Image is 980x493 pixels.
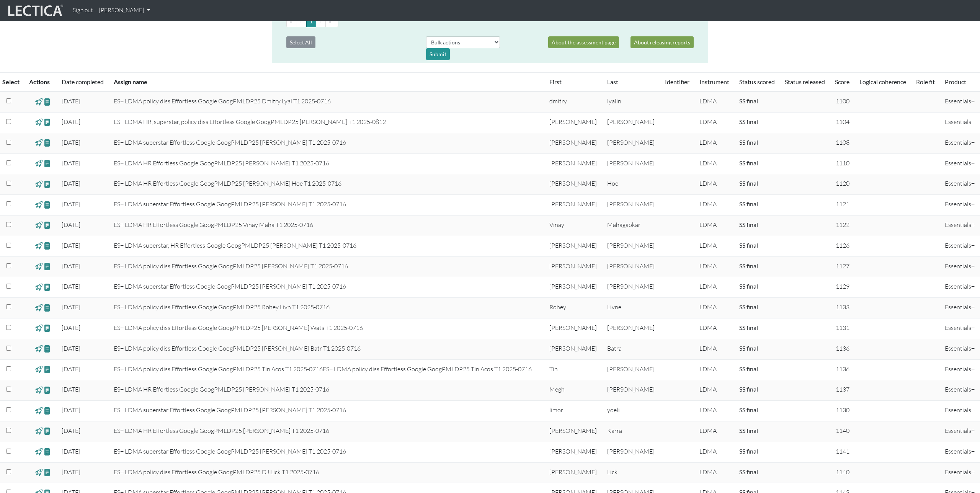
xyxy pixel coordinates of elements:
span: 1131 [836,324,849,331]
td: LDMA [695,195,735,215]
a: First [549,78,562,85]
span: 1136 [836,365,849,373]
td: [DATE] [57,401,109,421]
td: [DATE] [57,91,109,112]
td: [DATE] [57,380,109,401]
td: ES+ LDMA HR Effortless Google GoogPMLDP25 [PERSON_NAME] T1 2025-0716 [109,380,545,401]
a: Completed = assessment has been completed; CS scored = assessment has been CLAS scored; LS scored... [739,344,758,352]
td: [PERSON_NAME] [545,339,603,359]
td: LDMA [695,112,735,133]
td: Essentials+ [940,442,980,462]
td: ES+ LDMA policy diss Effortless Google GoogPMLDP25 [PERSON_NAME] Batr T1 2025-0716 [109,339,545,359]
td: ES+ LDMA policy diss Effortless Google GoogPMLDP25 [PERSON_NAME] T1 2025-0716 [109,256,545,277]
td: [PERSON_NAME] [545,421,603,442]
td: [DATE] [57,215,109,236]
div: Submit [426,48,450,60]
a: Completed = assessment has been completed; CS scored = assessment has been CLAS scored; LS scored... [739,97,758,104]
td: [PERSON_NAME] [603,359,660,380]
span: view [35,139,42,147]
td: LDMA [695,318,735,339]
td: [DATE] [57,442,109,462]
a: Completed = assessment has been completed; CS scored = assessment has been CLAS scored; LS scored... [739,324,758,331]
td: [DATE] [57,277,109,298]
ul: Pagination [286,15,694,27]
a: Completed = assessment has been completed; CS scored = assessment has been CLAS scored; LS scored... [739,118,758,125]
td: ES+ LDMA policy diss Effortless Google GoogPMLDP25 Dmitry Lyal T1 2025-0716 [109,91,545,112]
span: 1129 [836,282,849,290]
span: view [44,242,51,250]
td: Mahagaokar [603,215,660,236]
td: [PERSON_NAME] [545,236,603,256]
td: Essentials+ [940,318,980,339]
a: Role fit [916,78,935,85]
span: view [44,200,51,209]
span: view [44,221,51,230]
td: Essentials+ [940,153,980,174]
td: [DATE] [57,256,109,277]
td: [PERSON_NAME] [603,195,660,215]
span: 1104 [836,118,849,126]
td: LDMA [695,174,735,195]
a: Completed = assessment has been completed; CS scored = assessment has been CLAS scored; LS scored... [739,365,758,372]
span: view [44,282,51,291]
td: [PERSON_NAME] [545,462,603,483]
td: ES+ LDMA HR, superstar, policy diss Effortless Google GoogPMLDP25 [PERSON_NAME] T1 2025-0812 [109,112,545,133]
span: view [35,262,42,271]
span: view [44,365,51,374]
a: Date completed [62,78,104,85]
td: Essentials+ [940,256,980,277]
td: [PERSON_NAME] [603,318,660,339]
span: view [35,406,42,415]
td: ES+ LDMA superstar, HR Effortless Google GoogPMLDP25 [PERSON_NAME] T1 2025-0716 [109,236,545,256]
td: ES+ LDMA HR Effortless Google GoogPMLDP25 [PERSON_NAME] T1 2025-0716 [109,421,545,442]
span: view [35,242,42,250]
td: Karra [603,421,660,442]
td: ES+ LDMA HR Effortless Google GoogPMLDP25 [PERSON_NAME] Hoe T1 2025-0716 [109,174,545,195]
td: [PERSON_NAME] [545,442,603,462]
a: Status scored [739,78,775,85]
span: 1137 [836,385,849,393]
span: view [35,468,42,477]
span: 1126 [836,242,849,249]
td: Essentials+ [940,174,980,195]
span: view [44,385,51,394]
span: view [35,385,42,394]
a: Completed = assessment has been completed; CS scored = assessment has been CLAS scored; LS scored... [739,303,758,310]
td: [PERSON_NAME] [545,318,603,339]
span: 1130 [836,406,849,414]
img: lecticalive [6,3,64,18]
td: [PERSON_NAME] [603,133,660,153]
span: view [44,180,51,188]
button: Select All [286,36,315,48]
td: Essentials+ [940,401,980,421]
td: [PERSON_NAME] [545,112,603,133]
td: [PERSON_NAME] [603,277,660,298]
th: Assign name [109,73,545,92]
td: Essentials+ [940,112,980,133]
td: [PERSON_NAME] [545,133,603,153]
td: LDMA [695,256,735,277]
td: LDMA [695,153,735,174]
a: Completed = assessment has been completed; CS scored = assessment has been CLAS scored; LS scored... [739,221,758,228]
td: lyalin [603,91,660,112]
a: Completed = assessment has been completed; CS scored = assessment has been CLAS scored; LS scored... [739,262,758,269]
span: view [35,344,42,353]
td: LDMA [695,236,735,256]
td: Essentials+ [940,215,980,236]
td: [PERSON_NAME] [545,153,603,174]
span: 1108 [836,139,849,146]
td: LDMA [695,215,735,236]
td: Essentials+ [940,236,980,256]
td: LDMA [695,380,735,401]
span: view [35,365,42,374]
td: ES+ LDMA superstar Effortless Google GoogPMLDP25 [PERSON_NAME] T1 2025-0716 [109,133,545,153]
td: [PERSON_NAME] [603,112,660,133]
span: view [35,118,42,127]
td: LDMA [695,401,735,421]
span: 1110 [836,159,849,167]
td: Batra [603,339,660,359]
a: Completed = assessment has been completed; CS scored = assessment has been CLAS scored; LS scored... [739,447,758,455]
td: Essentials+ [940,380,980,401]
a: Product [945,78,966,85]
a: Instrument [699,78,729,85]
